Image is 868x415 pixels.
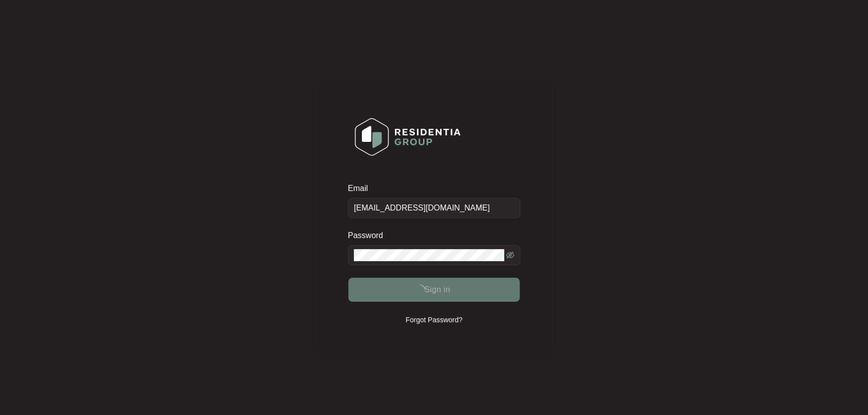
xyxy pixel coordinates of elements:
[424,284,451,296] span: Sign in
[348,111,467,162] img: Login Logo
[348,183,375,193] label: Email
[348,198,520,218] input: Email
[405,315,463,325] p: Forgot Password?
[413,283,426,296] span: loading
[348,231,390,241] label: Password
[348,278,520,302] button: Sign in
[354,249,504,261] input: Password
[506,251,514,259] span: eye-invisible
